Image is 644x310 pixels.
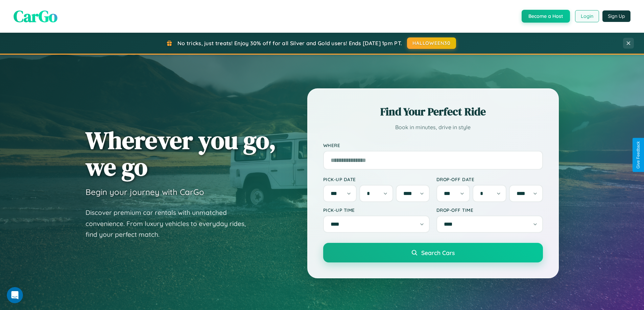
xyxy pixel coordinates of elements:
[636,141,641,169] div: Give Feedback
[86,187,204,197] h3: Begin your journey with CarGo
[407,37,456,49] button: HALLOWEEN30
[323,176,430,182] label: Pick-up Date
[177,40,402,47] span: No tricks, just treats! Enjoy 30% off for all Silver and Gold users! Ends [DATE] 1pm PT.
[436,176,543,182] label: Drop-off Date
[575,10,599,22] button: Login
[323,243,543,262] button: Search Cars
[323,122,543,132] p: Book in minutes, drive in style
[323,207,430,213] label: Pick-up Time
[323,142,543,148] label: Where
[323,104,543,119] h2: Find Your Perfect Ride
[522,10,570,23] button: Become a Host
[421,249,455,256] span: Search Cars
[14,5,57,27] span: CarGo
[86,207,255,240] p: Discover premium car rentals with unmatched convenience. From luxury vehicles to everyday rides, ...
[436,207,543,213] label: Drop-off Time
[7,287,23,303] iframe: Intercom live chat
[86,127,276,180] h1: Wherever you go, we go
[602,10,630,22] button: Sign Up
